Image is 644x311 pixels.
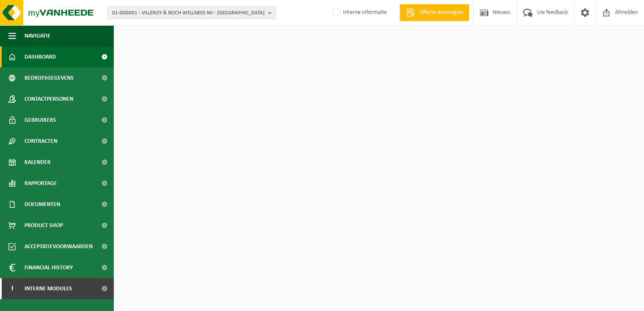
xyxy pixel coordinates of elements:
[417,8,465,17] span: Offerte aanvragen
[24,257,73,278] span: Financial History
[24,236,93,257] span: Acceptatievoorwaarden
[24,215,63,236] span: Product Shop
[24,67,74,88] span: Bedrijfsgegevens
[24,194,60,215] span: Documenten
[400,4,469,21] a: Offerte aanvragen
[107,6,276,19] button: 01-000001 - VILLEROY & BOCH WELLNESS NV - [GEOGRAPHIC_DATA]
[24,278,72,299] span: Interne modules
[24,173,57,194] span: Rapportage
[24,152,51,173] span: Kalender
[24,131,57,152] span: Contracten
[112,7,265,19] span: 01-000001 - VILLEROY & BOCH WELLNESS NV - [GEOGRAPHIC_DATA]
[24,88,73,110] span: Contactpersonen
[24,110,56,131] span: Gebruikers
[331,6,387,19] label: Interne informatie
[24,46,56,67] span: Dashboard
[8,278,16,299] span: I
[24,25,51,46] span: Navigatie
